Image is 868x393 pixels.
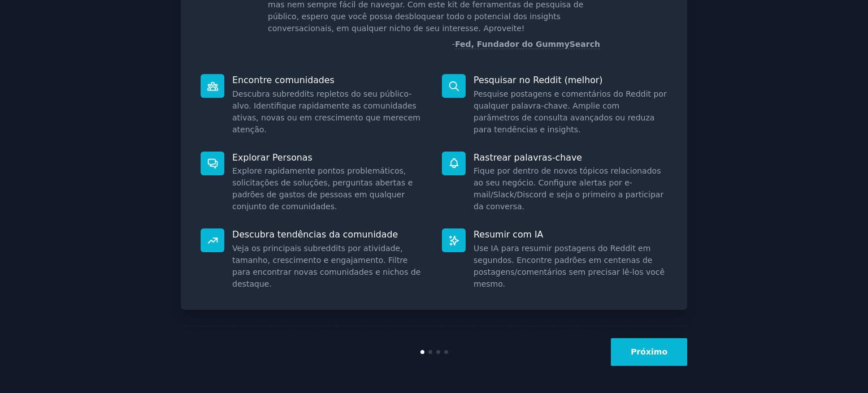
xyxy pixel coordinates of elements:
button: Próximo [611,338,687,366]
font: - [452,40,455,49]
font: Fed, Fundador do GummySearch [455,40,600,49]
font: Explore rapidamente pontos problemáticos, solicitações de soluções, perguntas abertas e padrões d... [232,166,413,211]
font: Explorar Personas [232,152,313,163]
font: Pesquise postagens e comentários do Reddit por qualquer palavra-chave. Amplie com parâmetros de c... [474,89,667,134]
font: Fique por dentro de novos tópicos relacionados ao seu negócio. Configure alertas por e-mail/Slack... [474,166,663,211]
font: Próximo [631,347,667,356]
font: Encontre comunidades [232,75,335,85]
a: Fed, Fundador do GummySearch [455,40,600,49]
font: Rastrear palavras-chave [474,152,582,163]
font: Resumir com IA [474,229,543,240]
font: Descubra tendências da comunidade [232,229,398,240]
font: Veja os principais subreddits por atividade, tamanho, crescimento e engajamento. Filtre para enco... [232,244,420,288]
font: Use IA para resumir postagens do Reddit em segundos. Encontre padrões em centenas de postagens/co... [474,244,665,288]
font: Pesquisar no Reddit (melhor) [474,75,602,85]
font: Descubra subreddits repletos do seu público-alvo. Identifique rapidamente as comunidades ativas, ... [232,89,420,134]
